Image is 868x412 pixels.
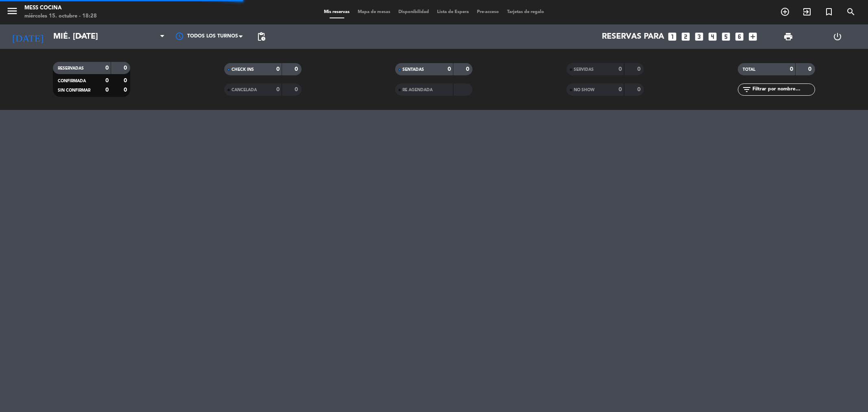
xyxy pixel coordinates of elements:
[402,88,433,92] span: RE AGENDADA
[58,66,84,70] span: RESERVADAS
[637,66,642,72] strong: 0
[232,88,257,92] span: CANCELADA
[742,85,752,94] i: filter_list
[256,32,266,42] span: pending_actions
[743,68,755,72] span: TOTAL
[833,32,842,42] i: power_settings_new
[802,7,812,17] i: exit_to_app
[232,68,254,72] span: CHECK INS
[124,87,129,93] strong: 0
[694,31,704,42] i: looks_3
[846,7,856,17] i: search
[58,79,86,83] span: CONFIRMADA
[721,31,731,42] i: looks_5
[448,66,451,72] strong: 0
[637,87,642,92] strong: 0
[466,66,471,72] strong: 0
[433,10,473,14] span: Lista de Espera
[574,88,595,92] span: NO SHOW
[402,68,424,72] span: SENTADAS
[320,10,354,14] span: Mis reservas
[707,31,718,42] i: looks_4
[824,7,834,17] i: turned_in_not
[105,87,109,93] strong: 0
[780,7,790,17] i: add_circle_outline
[276,87,280,92] strong: 0
[6,28,49,46] i: [DATE]
[752,85,815,94] input: Filtrar por nombre...
[24,12,97,20] div: miércoles 15. octubre - 18:28
[105,65,109,71] strong: 0
[295,87,300,92] strong: 0
[24,4,97,12] div: Mess Cocina
[6,5,18,20] button: menu
[602,32,664,42] span: Reservas para
[574,68,594,72] span: SERVIDAS
[734,31,745,42] i: looks_6
[58,88,90,92] span: SIN CONFIRMAR
[473,10,503,14] span: Pre-acceso
[748,31,758,42] i: add_box
[619,87,622,92] strong: 0
[6,5,18,17] i: menu
[394,10,433,14] span: Disponibilidad
[124,78,129,83] strong: 0
[124,65,129,71] strong: 0
[276,66,280,72] strong: 0
[783,32,793,42] span: print
[105,78,109,83] strong: 0
[503,10,548,14] span: Tarjetas de regalo
[667,31,678,42] i: looks_one
[813,24,862,49] div: LOG OUT
[619,66,622,72] strong: 0
[790,66,793,72] strong: 0
[76,32,85,42] i: arrow_drop_down
[295,66,300,72] strong: 0
[354,10,394,14] span: Mapa de mesas
[680,31,691,42] i: looks_two
[808,66,813,72] strong: 0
